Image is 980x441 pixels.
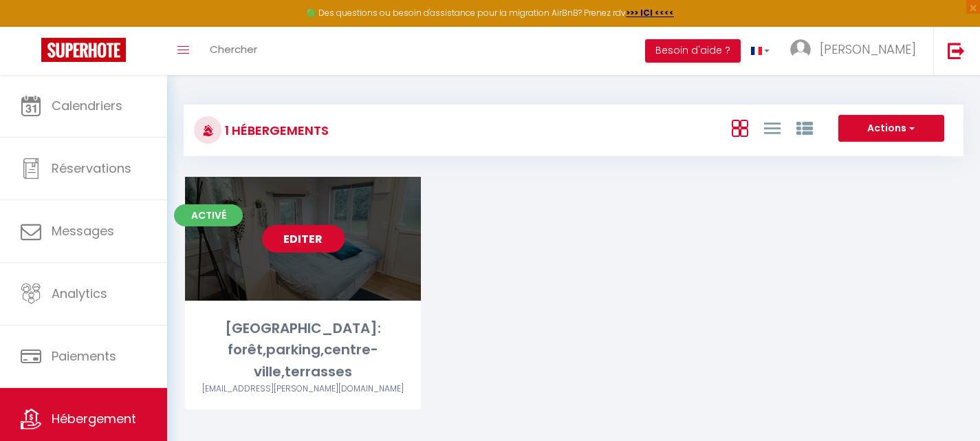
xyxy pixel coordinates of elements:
a: Editer [262,225,345,252]
img: ... [790,39,811,60]
span: Activé [174,204,243,226]
a: Vue par Groupe [796,116,813,139]
h3: 1 Hébergements [221,115,329,146]
div: Airbnb [185,383,421,396]
a: Chercher [199,27,268,75]
span: Chercher [210,42,257,56]
span: Paiements [52,347,116,365]
span: Réservations [52,160,131,177]
img: Super Booking [41,38,126,62]
a: Vue en Liste [764,116,781,139]
span: Messages [52,222,114,239]
span: Hébergement [52,410,136,427]
div: [GEOGRAPHIC_DATA]: forêt,parking,centre-ville,terrasses [185,318,421,383]
button: Besoin d'aide ? [645,39,741,63]
a: >>> ICI <<<< [626,7,674,19]
span: Calendriers [52,97,122,114]
img: logout [948,42,965,59]
a: ... [PERSON_NAME] [780,27,933,75]
button: Actions [838,115,944,142]
span: Analytics [52,285,107,302]
span: [PERSON_NAME] [820,41,916,58]
a: Vue en Box [732,116,748,139]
